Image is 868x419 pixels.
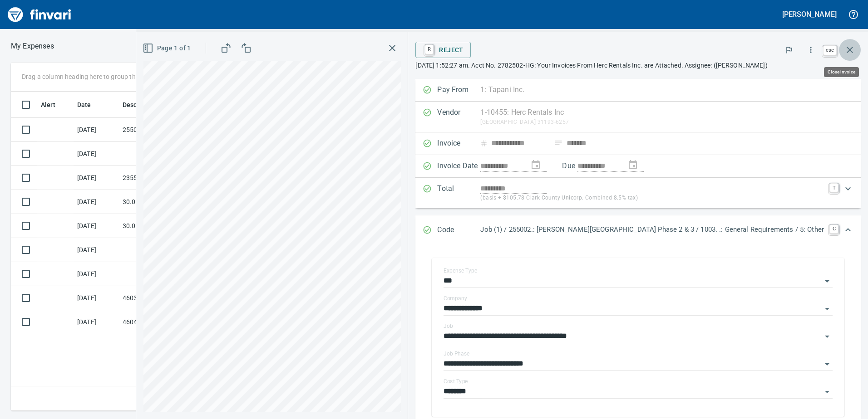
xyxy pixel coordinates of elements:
[119,166,201,190] td: 235526.8176
[11,41,54,52] nav: breadcrumb
[780,7,839,21] button: [PERSON_NAME]
[74,310,119,334] td: [DATE]
[119,118,201,142] td: 255001
[119,286,201,310] td: 4603.65
[782,10,837,19] h5: [PERSON_NAME]
[74,238,119,262] td: [DATE]
[415,215,861,245] div: Expand
[437,183,480,203] p: Total
[74,142,119,166] td: [DATE]
[74,286,119,310] td: [DATE]
[444,268,477,273] label: Expense Type
[74,190,119,214] td: [DATE]
[437,224,480,236] p: Code
[41,99,55,110] span: Alert
[444,296,467,301] label: Company
[119,190,201,214] td: 30.00010.65
[821,275,833,287] button: Open
[821,330,833,343] button: Open
[821,302,833,315] button: Open
[444,379,468,384] label: Cost Type
[821,358,833,370] button: Open
[829,183,838,192] a: T
[144,43,191,54] span: Page 1 of 1
[480,224,824,235] p: Job (1) / 255002.: [PERSON_NAME][GEOGRAPHIC_DATA] Phase 2 & 3 / 1003. .: General Requirements / 5...
[74,118,119,142] td: [DATE]
[423,42,463,58] span: Reject
[821,385,833,398] button: Open
[829,224,838,234] a: C
[74,262,119,286] td: [DATE]
[801,40,821,60] button: More
[119,214,201,238] td: 30.00010.65
[77,99,103,110] span: Date
[119,310,201,334] td: 4604.65
[41,99,67,110] span: Alert
[5,4,74,25] img: Finvari
[415,42,470,58] button: RReject
[22,72,155,81] p: Drag a column heading here to group the table
[123,99,157,110] span: Description
[425,44,434,54] a: R
[415,61,861,70] p: [DATE] 1:52:27 am. Acct No. 2782502-HG: Your Invoices From Herc Rentals Inc. are Attached. Assign...
[415,178,861,208] div: Expand
[74,214,119,238] td: [DATE]
[141,40,195,57] button: Page 1 of 1
[823,45,837,55] a: esc
[74,166,119,190] td: [DATE]
[444,323,453,329] label: Job
[123,99,168,110] span: Description
[77,99,91,110] span: Date
[444,351,469,356] label: Job Phase
[11,41,54,52] p: My Expenses
[480,194,824,203] p: (basis + $105.78 Clark County Unicorp. Combined 8.5% tax)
